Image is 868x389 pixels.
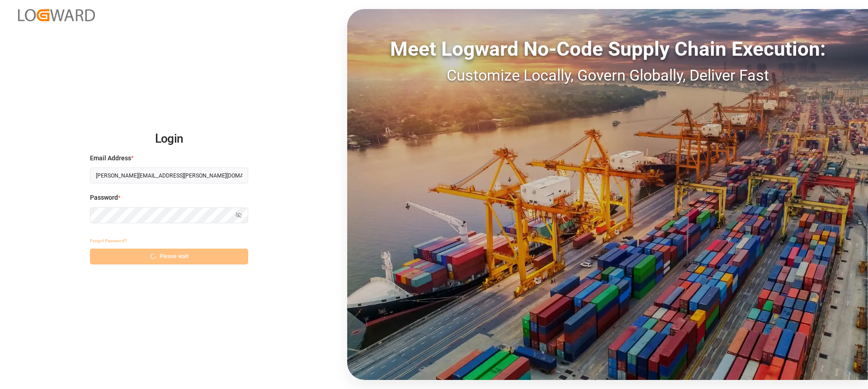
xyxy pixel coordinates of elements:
div: Customize Locally, Govern Globally, Deliver Fast [347,64,868,87]
span: Password [90,193,118,202]
input: Enter your email [90,168,248,183]
span: Email Address [90,154,131,163]
img: Logward_new_orange.png [18,9,95,21]
div: Meet Logward No-Code Supply Chain Execution: [347,34,868,64]
h2: Login [90,125,248,154]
